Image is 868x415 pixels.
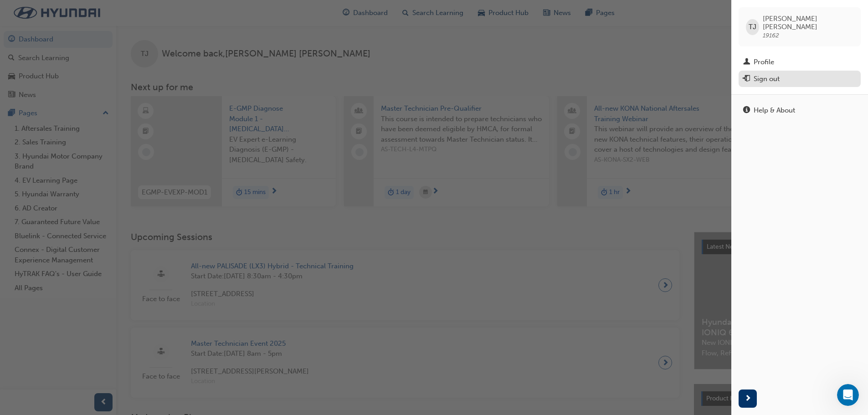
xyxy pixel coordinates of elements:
[743,58,750,67] span: man-icon
[754,74,780,84] div: Sign out
[754,57,774,67] div: Profile
[837,384,859,406] iframe: Intercom live chat
[754,105,795,116] div: Help & About
[763,15,853,31] span: [PERSON_NAME] [PERSON_NAME]
[739,102,861,119] a: Help & About
[739,54,861,71] a: Profile
[763,31,779,39] span: 19162
[745,393,751,405] span: next-icon
[739,71,861,87] button: Sign out
[743,75,750,83] span: exit-icon
[749,22,756,32] span: TJ
[743,107,750,115] span: info-icon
